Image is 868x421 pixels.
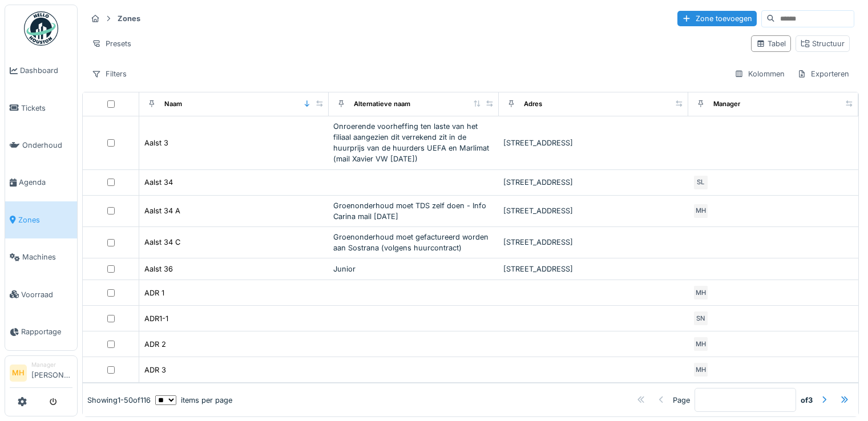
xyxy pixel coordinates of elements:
[5,201,77,238] a: Zones
[503,205,683,216] div: [STREET_ADDRESS]
[524,99,542,109] div: Adres
[21,103,72,114] span: Tickets
[21,326,72,337] span: Rapportage
[144,237,180,248] div: Aalst 34 C
[693,310,709,326] div: SN
[19,177,72,188] span: Agenda
[333,264,494,274] div: Junior
[144,339,166,350] div: ADR 2
[503,264,683,274] div: [STREET_ADDRESS]
[792,66,854,82] div: Exporteren
[87,35,136,52] div: Presets
[155,395,232,406] div: items per page
[144,313,168,324] div: ADR1-1
[333,232,494,253] div: Groenonderhoud moet gefactureerd worden aan Sostrana (volgens huurcontract)
[503,237,683,248] div: [STREET_ADDRESS]
[164,99,182,109] div: Naam
[5,127,77,164] a: Onderhoud
[801,38,845,49] div: Structuur
[87,395,151,406] div: Showing 1 - 50 of 116
[713,99,740,109] div: Manager
[693,336,709,352] div: MH
[5,52,77,89] a: Dashboard
[21,289,72,300] span: Voorraad
[729,66,790,82] div: Kolommen
[673,395,690,406] div: Page
[5,238,77,276] a: Machines
[693,203,709,219] div: MH
[756,38,786,49] div: Tabel
[5,89,77,126] a: Tickets
[354,99,410,109] div: Alternatieve naam
[693,362,709,378] div: MH
[503,137,683,148] div: [STREET_ADDRESS]
[31,361,72,385] li: [PERSON_NAME]
[144,365,166,375] div: ADR 3
[693,175,709,191] div: SL
[144,288,164,298] div: ADR 1
[5,313,77,350] a: Rapportage
[693,285,709,301] div: MH
[144,264,173,274] div: Aalst 36
[31,361,72,369] div: Manager
[5,164,77,201] a: Agenda
[22,140,72,151] span: Onderhoud
[333,200,494,222] div: Groenonderhoud moet TDS zelf doen - Info Carina mail [DATE]
[87,66,132,82] div: Filters
[503,177,683,188] div: [STREET_ADDRESS]
[10,365,27,382] li: MH
[18,214,72,225] span: Zones
[333,121,494,165] div: Onroerende voorheffing ten laste van het filiaal aangezien dit verrekend zit in de huurprijs van ...
[801,395,813,406] strong: of 3
[113,13,145,24] strong: Zones
[5,276,77,313] a: Voorraad
[144,205,180,216] div: Aalst 34 A
[144,137,168,148] div: Aalst 3
[22,252,72,262] span: Machines
[677,11,757,26] div: Zone toevoegen
[24,11,58,46] img: Badge_color-CXgf-gQk.svg
[144,177,173,188] div: Aalst 34
[20,65,72,76] span: Dashboard
[10,361,72,388] a: MH Manager[PERSON_NAME]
